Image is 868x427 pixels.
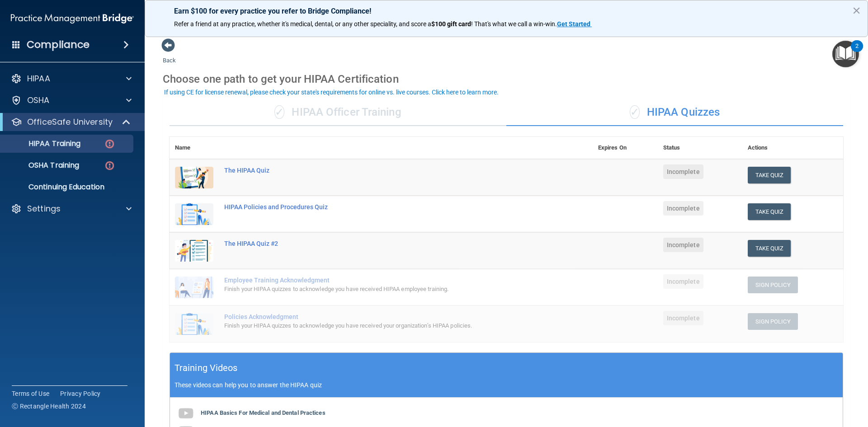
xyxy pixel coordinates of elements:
[11,203,132,214] a: Settings
[175,381,838,389] p: These videos can help you to answer the HIPAA quiz
[748,203,791,220] button: Take Quiz
[748,313,798,330] button: Sign Policy
[224,320,547,331] div: Finish your HIPAA quizzes to acknowledge you have received your organization’s HIPAA policies.
[748,277,798,293] button: Sign Policy
[201,409,325,416] b: HIPAA Basics For Medical and Dental Practices
[11,117,131,127] a: OfficeSafe University
[224,167,547,174] div: The HIPAA Quiz
[104,138,115,150] img: danger-circle.6113f641.png
[832,41,859,67] button: Open Resource Center, 2 new notifications
[658,137,742,159] th: Status
[175,360,238,376] h5: Training Videos
[6,161,79,170] p: OSHA Training
[557,20,590,28] strong: Get Started
[170,137,219,159] th: Name
[224,277,547,284] div: Employee Training Acknowledgment
[27,117,113,127] p: OfficeSafe University
[163,46,176,64] a: Back
[104,160,115,171] img: danger-circle.6113f641.png
[557,20,592,28] a: Get Started
[224,284,547,295] div: Finish your HIPAA quizzes to acknowledge you have received HIPAA employee training.
[174,20,431,28] span: Refer a friend at any practice, whether it's medical, dental, or any other speciality, and score a
[663,311,703,325] span: Incomplete
[506,99,843,126] div: HIPAA Quizzes
[27,73,50,84] p: HIPAA
[6,183,129,192] p: Continuing Education
[170,99,506,126] div: HIPAA Officer Training
[12,389,49,398] a: Terms of Use
[60,389,101,398] a: Privacy Policy
[748,240,791,257] button: Take Quiz
[748,167,791,183] button: Take Quiz
[852,3,861,18] button: Close
[593,137,658,159] th: Expires On
[6,139,80,148] p: HIPAA Training
[471,20,557,28] span: ! That's what we call a win-win.
[431,20,471,28] strong: $100 gift card
[630,105,640,119] span: ✓
[224,203,547,211] div: HIPAA Policies and Procedures Quiz
[163,88,500,97] button: If using CE for license renewal, please check your state's requirements for online vs. live cours...
[663,274,703,289] span: Incomplete
[663,201,703,216] span: Incomplete
[27,38,90,51] h4: Compliance
[224,313,547,320] div: Policies Acknowledgment
[174,7,839,15] p: Earn $100 for every practice you refer to Bridge Compliance!
[27,203,61,214] p: Settings
[663,238,703,252] span: Incomplete
[224,240,547,247] div: The HIPAA Quiz #2
[177,404,195,422] img: gray_youtube_icon.38fcd6cc.png
[11,95,132,106] a: OSHA
[164,89,499,95] div: If using CE for license renewal, please check your state's requirements for online vs. live cours...
[11,9,134,28] img: PMB logo
[855,46,859,58] div: 2
[742,137,843,159] th: Actions
[274,105,284,119] span: ✓
[11,73,132,84] a: HIPAA
[163,66,850,92] div: Choose one path to get your HIPAA Certification
[12,402,86,411] span: Ⓒ Rectangle Health 2024
[663,164,703,179] span: Incomplete
[27,95,50,106] p: OSHA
